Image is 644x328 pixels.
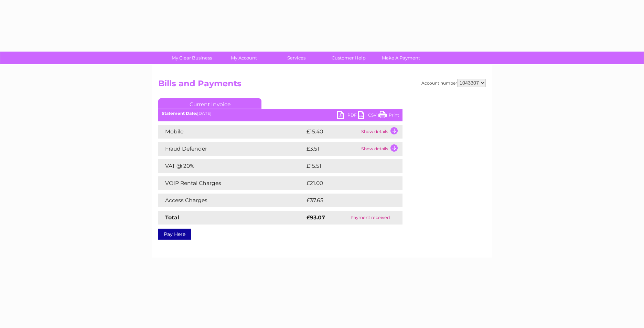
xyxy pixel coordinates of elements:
a: My Clear Business [163,52,220,64]
td: Mobile [158,125,305,139]
div: Account number [421,79,486,87]
td: £3.51 [305,142,359,156]
strong: £93.07 [307,214,325,221]
a: My Account [216,52,272,64]
td: £37.65 [305,194,388,207]
td: Fraud Defender [158,142,305,156]
b: Statement Date: [162,111,197,116]
a: Print [378,111,399,121]
a: Customer Help [320,52,377,64]
a: CSV [358,111,378,121]
td: Payment received [338,211,402,225]
td: £15.40 [305,125,359,139]
td: Show details [359,125,402,139]
a: Current Invoice [158,98,261,109]
a: PDF [337,111,358,121]
a: Pay Here [158,229,191,240]
td: VAT @ 20% [158,159,305,173]
div: [DATE] [158,111,402,116]
a: Make A Payment [373,52,429,64]
td: Access Charges [158,194,305,207]
td: Show details [359,142,402,156]
td: £21.00 [305,176,388,190]
strong: Total [165,214,179,221]
h2: Bills and Payments [158,79,486,92]
td: £15.51 [305,159,387,173]
a: Services [268,52,325,64]
td: VOIP Rental Charges [158,176,305,190]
